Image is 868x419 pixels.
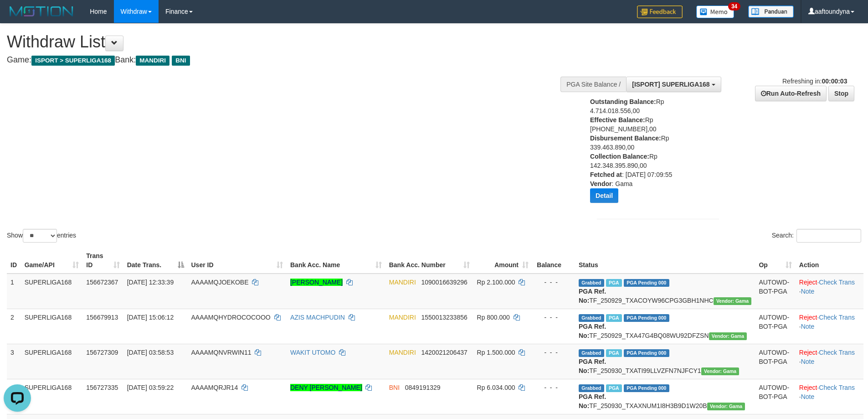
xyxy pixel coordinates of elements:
[709,332,747,340] span: Vendor URL: https://trx31.1velocity.biz
[86,349,118,356] span: 156727309
[477,279,515,286] span: Rp 2.100.000
[127,279,174,286] span: [DATE] 12:33:39
[575,248,755,274] th: Status
[819,349,855,356] a: Check Trans
[579,393,606,409] b: PGA Ref. No:
[632,81,709,88] span: [ISPORT] SUPERLIGA168
[755,86,827,101] a: Run Auto-Refresh
[421,314,467,321] span: Copy 1550013233856 to clipboard
[637,5,683,18] img: Feedback.jpg
[799,279,817,286] a: Reject
[532,248,575,274] th: Balance
[191,279,249,286] span: AAAAMQJOEKOBE
[819,279,855,286] a: Check Trans
[575,309,755,344] td: TF_250929_TXA47G4BQ08WU92DFZSN
[728,2,740,10] span: 34
[782,78,847,85] span: Refreshing in:
[590,134,661,142] b: Disbursement Balance:
[290,349,335,356] a: WAKIT UTOMO
[7,309,21,344] td: 2
[796,344,863,379] td: · ·
[127,349,174,356] span: [DATE] 03:58:53
[536,313,571,322] div: - - -
[579,349,604,357] span: Grabbed
[7,5,76,18] img: MOTION_logo.png
[7,248,21,274] th: ID
[123,248,188,274] th: Date Trans.: activate to sort column descending
[626,77,721,92] button: [ISPORT] SUPERLIGA168
[579,288,606,304] b: PGA Ref. No:
[7,274,21,309] td: 1
[21,344,83,379] td: SUPERLIGA168
[31,56,115,66] span: ISPORT > SUPERLIGA168
[590,153,649,160] b: Collection Balance:
[796,248,863,274] th: Action
[7,33,570,51] h1: Withdraw List
[828,86,854,101] a: Stop
[7,56,570,65] h4: Game: Bank:
[590,116,645,124] b: Effective Balance:
[575,379,755,414] td: TF_250930_TXAXNUM1I8H3B9D1W20B
[755,379,795,414] td: AUTOWD-BOT-PGA
[575,274,755,309] td: TF_250929_TXACOYW96CPG3GBH1NHC
[4,4,31,31] button: Open LiveChat chat widget
[579,358,606,374] b: PGA Ref. No:
[755,248,795,274] th: Op: activate to sort column ascending
[86,314,118,321] span: 156679913
[590,97,703,210] div: Rp 4.714.018.556,00 Rp [PHONE_NUMBER],00 Rp 339.463.890,00 Rp 142.348.395.890,00 : [DATE] 07:09:5...
[696,5,734,18] img: Button%20Memo.svg
[796,379,863,414] td: · ·
[606,279,622,287] span: Marked by aafsengchandara
[755,274,795,309] td: AUTOWD-BOT-PGA
[799,349,817,356] a: Reject
[136,56,169,66] span: MANDIRI
[606,314,622,322] span: Marked by aafsengchandara
[624,349,669,357] span: PGA Pending
[127,384,174,391] span: [DATE] 03:59:22
[290,314,345,321] a: AZIS MACHPUDIN
[590,171,622,178] b: Fetched at
[707,403,745,410] span: Vendor URL: https://trx31.1velocity.biz
[624,384,669,392] span: PGA Pending
[819,314,855,321] a: Check Trans
[575,344,755,379] td: TF_250930_TXATI99LLVZFN7NJFCY1
[389,279,416,286] span: MANDIRI
[172,56,190,66] span: BNI
[799,384,817,391] a: Reject
[536,348,571,357] div: - - -
[21,379,83,414] td: SUPERLIGA168
[624,314,669,322] span: PGA Pending
[579,323,606,339] b: PGA Ref. No:
[477,384,515,391] span: Rp 6.034.000
[477,349,515,356] span: Rp 1.500.000
[405,384,441,391] span: Copy 0849191329 to clipboard
[799,314,817,321] a: Reject
[801,393,815,400] a: Note
[579,384,604,392] span: Grabbed
[389,349,416,356] span: MANDIRI
[421,349,467,356] span: Copy 1420021206437 to clipboard
[579,314,604,322] span: Grabbed
[796,229,861,243] input: Search:
[560,77,626,92] div: PGA Site Balance /
[536,278,571,287] div: - - -
[290,279,343,286] a: [PERSON_NAME]
[21,274,83,309] td: SUPERLIGA168
[7,229,76,243] label: Show entries
[188,248,287,274] th: User ID: activate to sort column ascending
[82,248,123,274] th: Trans ID: activate to sort column ascending
[796,309,863,344] td: · ·
[772,229,861,243] label: Search:
[127,314,174,321] span: [DATE] 15:06:12
[421,279,467,286] span: Copy 1090016639296 to clipboard
[748,5,794,18] img: panduan.png
[21,309,83,344] td: SUPERLIGA168
[701,367,740,375] span: Vendor URL: https://trx31.1velocity.biz
[579,279,604,287] span: Grabbed
[86,384,118,391] span: 156727335
[23,229,57,243] select: Showentries
[536,383,571,392] div: - - -
[473,248,533,274] th: Amount: activate to sort column ascending
[385,248,473,274] th: Bank Acc. Number: activate to sort column ascending
[801,288,815,295] a: Note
